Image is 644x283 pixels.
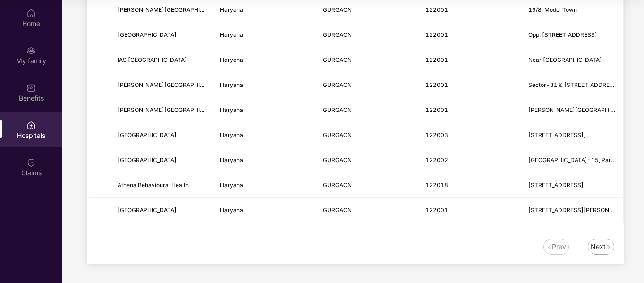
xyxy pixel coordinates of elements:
[521,98,623,123] td: John Hall Road, Civil Lines
[323,31,352,38] span: GURGAON
[606,244,611,249] img: svg+xml;base64,PHN2ZyB4bWxucz0iaHR0cDovL3d3dy53My5vcmcvMjAwMC9zdmciIHdpZHRoPSIxNiIgaGVpZ2h0PSIxNi...
[521,23,623,48] td: Opp. Street No 3, Madanpuri Main Road
[220,106,243,113] span: Haryana
[521,123,623,148] td: Plot No - 196, Sector - 56,
[425,156,448,163] span: 122002
[212,48,315,73] td: Haryana
[220,31,243,38] span: Haryana
[528,6,577,13] span: 19/8, Model Town
[110,98,212,123] td: Pushpanjali Hospital
[26,83,36,93] img: svg+xml;base64,PHN2ZyBpZD0iQmVuZWZpdHMiIHhtbG5zPSJodHRwOi8vd3d3LnczLm9yZy8yMDAwL3N2ZyIgd2lkdGg9Ij...
[220,56,243,63] span: Haryana
[118,206,177,214] span: [GEOGRAPHIC_DATA]
[315,48,418,73] td: GURGAON
[425,31,448,38] span: 122001
[118,181,189,189] span: Athena Behavioural Health
[118,31,177,38] span: [GEOGRAPHIC_DATA]
[425,206,448,214] span: 122001
[212,123,315,148] td: Haryana
[323,6,352,13] span: GURGAON
[315,173,418,198] td: GURGAON
[212,23,315,48] td: Haryana
[323,106,352,113] span: GURGAON
[26,158,36,167] img: svg+xml;base64,PHN2ZyBpZD0iQ2xhaW0iIHhtbG5zPSJodHRwOi8vd3d3LnczLm9yZy8yMDAwL3N2ZyIgd2lkdGg9IjIwIi...
[118,156,177,163] span: [GEOGRAPHIC_DATA]
[323,56,352,63] span: GURGAON
[26,9,36,18] img: svg+xml;base64,PHN2ZyBpZD0iSG9tZSIgeG1sbnM9Imh0dHA6Ly93d3cudzMub3JnLzIwMDAvc3ZnIiB3aWR0aD0iMjAiIG...
[323,156,352,163] span: GURGAON
[323,206,352,214] span: GURGAON
[425,81,448,88] span: 122001
[118,106,223,113] span: [PERSON_NAME][GEOGRAPHIC_DATA]
[110,73,212,98] td: Chiranjivi Hospital
[220,156,243,163] span: Haryana
[212,73,315,98] td: Haryana
[425,56,448,63] span: 122001
[315,98,418,123] td: GURGAON
[220,131,243,138] span: Haryana
[546,244,552,249] img: svg+xml;base64,PHN2ZyB4bWxucz0iaHR0cDovL3d3dy53My5vcmcvMjAwMC9zdmciIHdpZHRoPSIxNiIgaGVpZ2h0PSIxNi...
[591,241,606,252] div: Next
[118,131,177,138] span: [GEOGRAPHIC_DATA]
[118,81,223,88] span: [PERSON_NAME][GEOGRAPHIC_DATA]
[110,48,212,73] td: IAS Medicare Hospital
[315,23,418,48] td: GURGAON
[521,173,623,198] td: 202 ,Sector 47,Gurgaon
[315,73,418,98] td: GURGAON
[110,198,212,223] td: Lotus Hospital
[212,98,315,123] td: Haryana
[528,81,619,88] span: Sector-31 & [STREET_ADDRESS]
[323,181,352,189] span: GURGAON
[212,148,315,173] td: Haryana
[521,48,623,73] td: Near Anaj Mandi, Khandsa Road
[521,73,623,98] td: Sector-31 & 32, Main Jharsa Road
[110,173,212,198] td: Athena Behavioural Health
[315,148,418,173] td: GURGAON
[323,81,352,88] span: GURGAON
[26,46,36,55] img: svg+xml;base64,PHN2ZyB3aWR0aD0iMjAiIGhlaWdodD0iMjAiIHZpZXdCb3g9IjAgMCAyMCAyMCIgZmlsbD0ibm9uZSIgeG...
[220,6,243,13] span: Haryana
[528,31,597,38] span: Opp. [STREET_ADDRESS]
[220,206,243,214] span: Haryana
[528,56,602,63] span: Near [GEOGRAPHIC_DATA]
[521,198,623,223] td: 389/3, Prem Nagar, Mata Road, New Bus Stand
[528,181,584,189] span: [STREET_ADDRESS]
[220,181,243,189] span: Haryana
[118,6,223,13] span: [PERSON_NAME][GEOGRAPHIC_DATA]
[425,106,448,113] span: 122001
[315,123,418,148] td: GURGAON
[26,120,36,130] img: svg+xml;base64,PHN2ZyBpZD0iSG9zcGl0YWxzIiB4bWxucz0iaHR0cDovL3d3dy53My5vcmcvMjAwMC9zdmciIHdpZHRoPS...
[212,198,315,223] td: Haryana
[118,56,187,63] span: IAS [GEOGRAPHIC_DATA]
[528,131,585,138] span: [STREET_ADDRESS],
[110,123,212,148] td: KRITI HOSPITAL
[425,131,448,138] span: 122003
[425,181,448,189] span: 122018
[552,241,566,252] div: Prev
[323,131,352,138] span: GURGAON
[220,81,243,88] span: Haryana
[425,6,448,13] span: 122001
[110,23,212,48] td: GEM Hospital
[521,148,623,173] td: 808-B, Galaxy Road, Sector-15, Part-2, Near 32Nd Avenue, Galaxy Road
[110,148,212,173] td: Dayal Eye Centre
[315,198,418,223] td: GURGAON
[212,173,315,198] td: Haryana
